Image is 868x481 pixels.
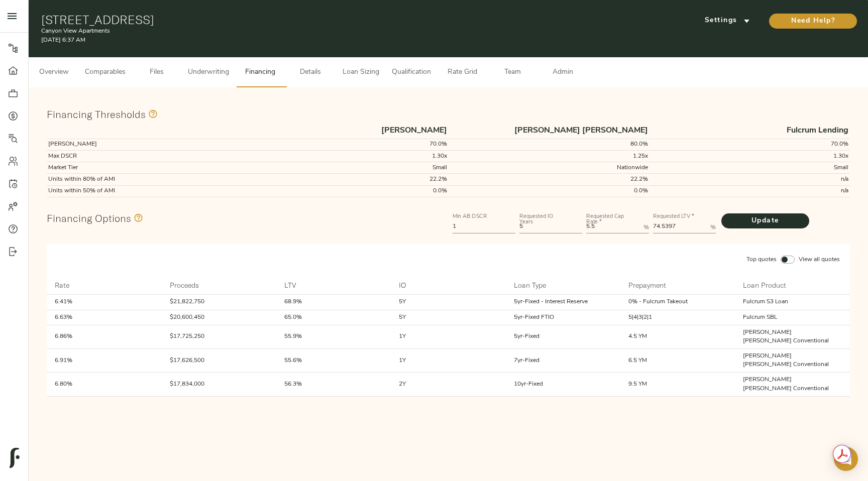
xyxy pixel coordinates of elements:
[47,310,161,325] td: 6.63%
[649,185,850,197] td: n/a
[453,214,487,219] label: Min AB DSCR
[740,249,846,270] button: Top quotesView all quotes
[162,295,276,310] td: $21,822,750
[391,295,505,310] td: 5Y
[131,212,143,224] svg: Click any quote below to view detailed terms and all associated fees. No hidden fees here.
[41,36,584,45] p: [DATE] 6:37 AM
[506,349,620,373] td: 7yr-Fixed
[41,27,584,36] p: Canyon View Apartments
[276,373,391,396] td: 56.3%
[342,66,380,79] span: Loan Sizing
[650,125,849,138] h6: Fulcrum Lending
[649,139,850,150] td: 70.0%
[514,279,546,291] div: Loan Type
[449,174,649,185] td: 22.2%
[628,279,679,291] span: Prepayment
[649,162,850,174] td: Small
[721,213,809,228] button: Update
[449,185,649,197] td: 0.0%
[769,14,857,29] button: Need Help?
[291,66,330,79] span: Details
[162,349,276,373] td: $17,626,500
[284,279,309,291] span: LTV
[710,223,716,232] p: %
[47,162,248,174] td: Market Tier
[276,310,391,325] td: 65.0%
[276,295,391,310] td: 68.9%
[392,66,431,79] span: Qualification
[449,139,649,150] td: 80.0%
[41,13,584,27] h1: [STREET_ADDRESS]
[506,310,620,325] td: 5yr-Fixed FTIO
[450,125,648,138] h6: [PERSON_NAME] [PERSON_NAME]
[284,279,296,291] div: LTV
[55,279,82,291] span: Rate
[391,325,505,348] td: 1Y
[47,108,146,120] h3: Financing Thresholds
[399,279,419,291] span: IO
[731,215,799,227] span: Update
[47,349,161,373] td: 6.91%
[162,373,276,396] td: $17,834,000
[391,310,505,325] td: 5Y
[241,66,279,79] span: Financing
[248,162,449,174] td: Small
[138,66,176,79] span: Files
[47,325,161,348] td: 6.86%
[276,349,391,373] td: 55.6%
[170,279,199,291] div: Proceeds
[514,279,559,291] span: Loan Type
[162,310,276,325] td: $20,600,450
[47,185,248,197] td: Units within 50% of AMI
[47,139,248,150] td: [PERSON_NAME]
[735,349,849,373] td: [PERSON_NAME] [PERSON_NAME] Conventional
[391,349,505,373] td: 1Y
[188,66,229,79] span: Underwriting
[146,108,158,120] svg: Each market has a predefined leverage and DSCR (debt service coverage ratio) limit. Know how much...
[628,279,666,291] div: Prepayment
[735,310,849,325] td: Fulcrum SBL
[391,373,505,396] td: 2Y
[162,325,276,348] td: $17,725,250
[248,174,449,185] td: 22.2%
[700,15,755,27] span: Settings
[620,295,735,310] td: 0% - Fulcrum Takeout
[506,295,620,310] td: 5yr-Fixed - Interest Reserve
[506,373,620,396] td: 10yr-Fixed
[249,125,447,138] h6: [PERSON_NAME]
[55,279,69,291] div: Rate
[85,66,126,79] span: Comparables
[248,185,449,197] td: 0.0%
[779,15,847,28] span: Need Help?
[47,174,248,185] td: Units within 80% of AMI
[735,325,849,348] td: [PERSON_NAME] [PERSON_NAME] Conventional
[743,279,786,291] div: Loan Product
[620,310,735,325] td: 5|4|3|2|1
[620,373,735,396] td: 9.5 YM
[47,151,248,162] td: Max DSCR
[449,162,649,174] td: Nationwide
[544,66,582,79] span: Admin
[47,295,161,310] td: 6.41%
[276,325,391,348] td: 55.9%
[653,214,694,219] label: Requested LTV
[399,279,406,291] div: IO
[449,151,649,162] td: 1.25x
[35,66,73,79] span: Overview
[735,295,849,310] td: Fulcrum S3 Loan
[248,139,449,150] td: 70.0%
[170,279,212,291] span: Proceeds
[690,14,765,29] button: Settings
[620,349,735,373] td: 6.5 YM
[744,253,779,266] div: Top quotes
[743,279,799,291] span: Loan Product
[649,174,850,185] td: n/a
[643,223,649,232] p: %
[797,253,842,266] div: View all quotes
[443,66,481,79] span: Rate Grid
[47,373,161,396] td: 6.80%
[519,214,567,225] label: Requested IO Years
[47,212,131,224] h3: Financing Options
[620,325,735,348] td: 4.5 YM
[493,66,531,79] span: Team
